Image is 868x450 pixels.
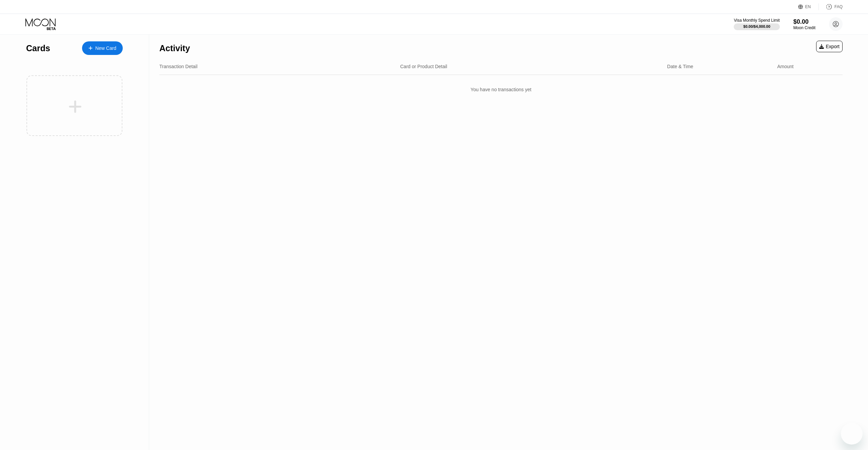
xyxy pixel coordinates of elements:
[841,423,863,445] iframe: Button to launch messaging window
[95,45,116,51] div: New Card
[734,18,780,23] div: Visa Monthly Spend Limit
[26,43,50,53] div: Cards
[819,3,843,10] div: FAQ
[805,4,811,9] div: EN
[743,24,770,28] div: $0.00 / $4,000.00
[777,64,793,69] div: Amount
[159,80,843,99] div: You have no transactions yet
[793,18,815,25] div: $0.00
[793,25,815,30] div: Moon Credit
[798,3,819,10] div: EN
[667,64,693,69] div: Date & Time
[793,18,815,30] div: $0.00Moon Credit
[819,44,840,49] div: Export
[159,64,197,69] div: Transaction Detail
[734,18,780,30] div: Visa Monthly Spend Limit$0.00/$4,000.00
[834,4,843,9] div: FAQ
[82,41,123,55] div: New Card
[816,41,843,52] div: Export
[159,43,190,53] div: Activity
[400,64,447,69] div: Card or Product Detail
